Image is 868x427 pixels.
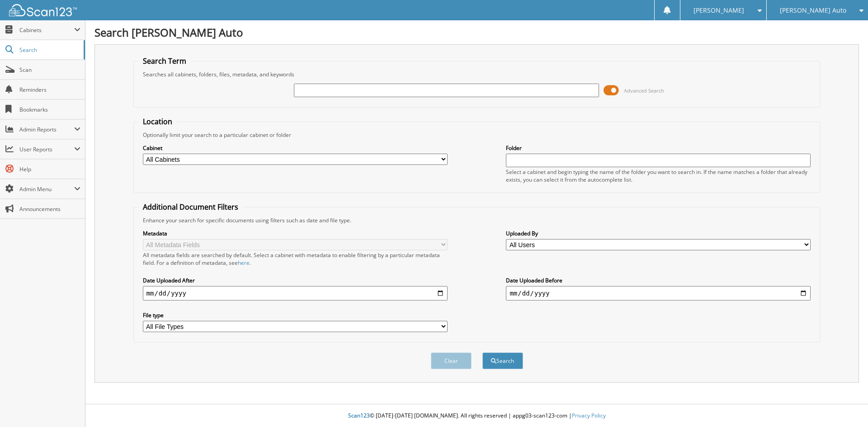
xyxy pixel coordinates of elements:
[506,286,811,300] input: end
[238,259,250,267] a: here
[693,8,744,13] span: [PERSON_NAME]
[19,66,80,74] span: Scan
[572,412,606,419] a: Privacy Policy
[19,46,79,54] span: Search
[482,352,523,369] button: Search
[138,131,816,139] div: Optionally limit your search to a particular cabinet or folder
[138,70,816,78] div: Searches all cabinets, folders, files, metadata, and keywords
[138,216,816,224] div: Enhance your search for specific documents using filters such as date and file type.
[19,185,74,193] span: Admin Menu
[780,8,846,13] span: [PERSON_NAME] Auto
[19,86,80,94] span: Reminders
[143,286,448,300] input: start
[506,168,811,183] div: Select a cabinet and begin typing the name of the folder you want to search in. If the name match...
[19,165,80,173] span: Help
[506,277,811,284] label: Date Uploaded Before
[19,145,74,153] span: User Reports
[19,26,74,34] span: Cabinets
[19,106,80,113] span: Bookmarks
[506,144,811,152] label: Folder
[506,230,811,237] label: Uploaded By
[624,87,664,94] span: Advanced Search
[143,251,448,267] div: All metadata fields are searched by default. Select a cabinet with metadata to enable filtering b...
[19,126,74,133] span: Admin Reports
[348,412,370,419] span: Scan123
[143,311,448,319] label: File type
[143,277,448,284] label: Date Uploaded After
[19,205,80,213] span: Announcements
[138,117,177,127] legend: Location
[138,202,243,212] legend: Additional Document Filters
[431,352,472,369] button: Clear
[138,56,191,66] legend: Search Term
[143,230,448,237] label: Metadata
[143,144,448,152] label: Cabinet
[9,4,77,16] img: scan123-logo-white.svg
[94,25,859,40] h1: Search [PERSON_NAME] Auto
[85,405,868,427] div: © [DATE]-[DATE] [DOMAIN_NAME]. All rights reserved | appg03-scan123-com |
